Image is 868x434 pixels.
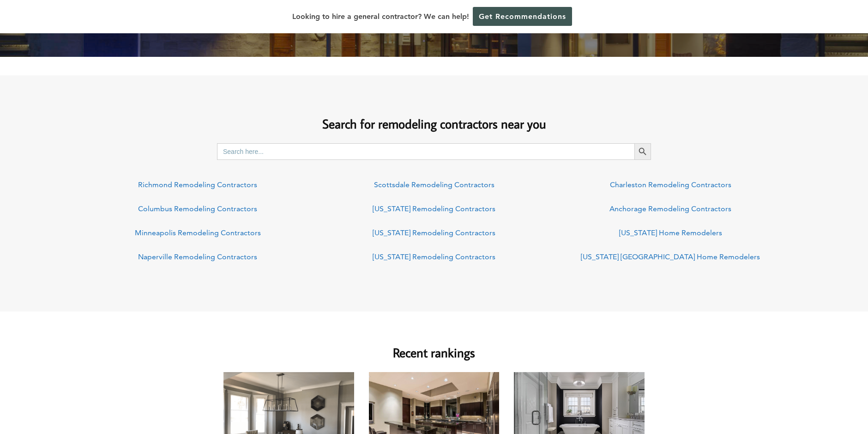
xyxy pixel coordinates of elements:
[373,252,495,261] a: [US_STATE] Remodeling Contractors
[610,180,731,189] a: Charleston Remodeling Contractors
[609,204,731,213] a: Anchorage Remodeling Contractors
[374,180,494,189] a: Scottsdale Remodeling Contractors
[473,7,572,26] a: Get Recommendations
[138,180,257,189] a: Richmond Remodeling Contractors
[373,204,495,213] a: [US_STATE] Remodeling Contractors
[217,143,634,160] input: Search here...
[223,330,645,362] h2: Recent rankings
[638,147,648,157] svg: Search
[138,204,257,213] a: Columbus Remodeling Contractors
[138,252,257,261] a: Naperville Remodeling Contractors
[373,228,495,237] a: [US_STATE] Remodeling Contractors
[581,252,760,261] a: [US_STATE] [GEOGRAPHIC_DATA] Home Remodelers
[619,228,722,237] a: [US_STATE] Home Remodelers
[135,228,261,237] a: Minneapolis Remodeling Contractors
